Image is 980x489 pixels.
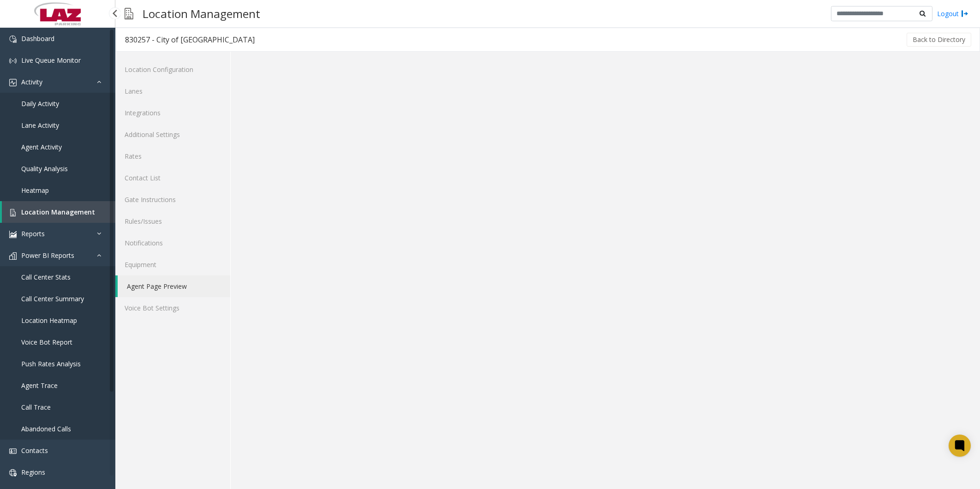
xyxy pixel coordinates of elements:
span: Regions [21,468,45,477]
span: Live Queue Monitor [21,56,81,65]
span: Location Heatmap [21,316,77,325]
a: Equipment [115,254,230,275]
span: Call Center Summary [21,294,84,303]
a: Gate Instructions [115,189,230,210]
span: Heatmap [21,186,49,195]
img: 'icon' [9,36,17,43]
a: Voice Bot Settings [115,297,230,319]
img: 'icon' [9,252,17,260]
span: Voice Bot Report [21,338,72,346]
img: logout [961,9,968,18]
button: Back to Directory [907,33,971,47]
a: Logout [937,9,968,18]
a: Integrations [115,102,230,124]
span: Dashboard [21,34,54,43]
span: Push Rates Analysis [21,359,81,368]
span: Agent Activity [21,143,62,151]
img: 'icon' [9,57,17,65]
span: Call Trace [21,403,51,411]
img: 'icon' [9,79,17,86]
a: Location Configuration [115,59,230,80]
a: Rates [115,145,230,167]
span: Daily Activity [21,99,59,108]
h3: Location Management [138,2,265,25]
img: 'icon' [9,469,17,477]
img: pageIcon [125,2,133,25]
span: Power BI Reports [21,251,74,260]
span: Activity [21,78,42,86]
a: Rules/Issues [115,210,230,232]
span: Lane Activity [21,121,59,130]
span: Contacts [21,446,48,455]
a: Additional Settings [115,124,230,145]
span: Abandoned Calls [21,424,71,433]
span: Reports [21,229,45,238]
a: Lanes [115,80,230,102]
span: Quality Analysis [21,164,68,173]
div: 830257 - City of [GEOGRAPHIC_DATA] [125,34,255,46]
img: 'icon' [9,447,17,455]
img: 'icon' [9,231,17,238]
span: Call Center Stats [21,273,71,281]
img: 'icon' [9,209,17,216]
span: Agent Trace [21,381,58,390]
a: Agent Page Preview [118,275,230,297]
a: Location Management [2,201,115,223]
a: Notifications [115,232,230,254]
span: Location Management [21,208,95,216]
a: Contact List [115,167,230,189]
